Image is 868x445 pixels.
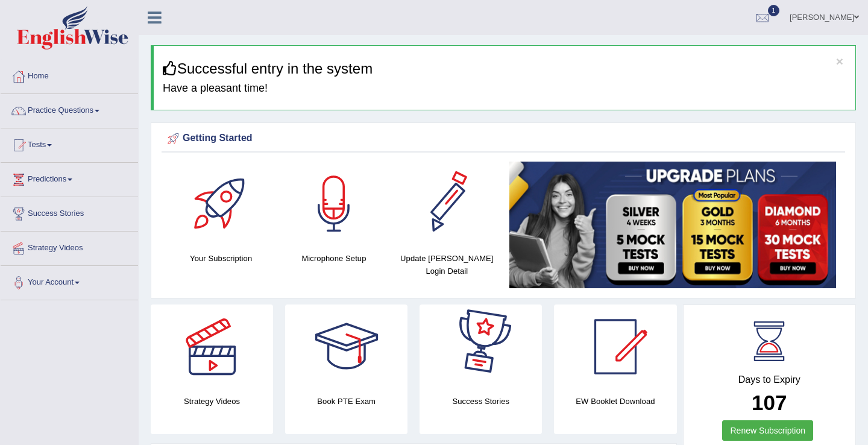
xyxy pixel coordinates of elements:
[171,252,271,265] h4: Your Subscription
[151,395,273,408] h4: Strategy Videos
[1,197,138,227] a: Success Stories
[1,266,138,296] a: Your Account
[1,128,138,159] a: Tests
[509,162,836,288] img: small5.jpg
[163,61,846,77] h3: Successful entry in the system
[697,374,843,385] h4: Days to Expiry
[283,252,384,265] h4: Microphone Setup
[163,83,846,95] h4: Have a pleasant time!
[836,55,843,68] button: ×
[285,395,407,408] h4: Book PTE Exam
[1,163,138,193] a: Predictions
[722,420,813,441] a: Renew Subscription
[1,232,138,262] a: Strategy Videos
[420,395,542,408] h4: Success Stories
[554,395,676,408] h4: EW Booklet Download
[1,94,138,124] a: Practice Questions
[397,252,497,277] h4: Update [PERSON_NAME] Login Detail
[752,391,787,414] b: 107
[165,130,842,148] div: Getting Started
[768,5,780,16] span: 1
[1,60,138,90] a: Home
